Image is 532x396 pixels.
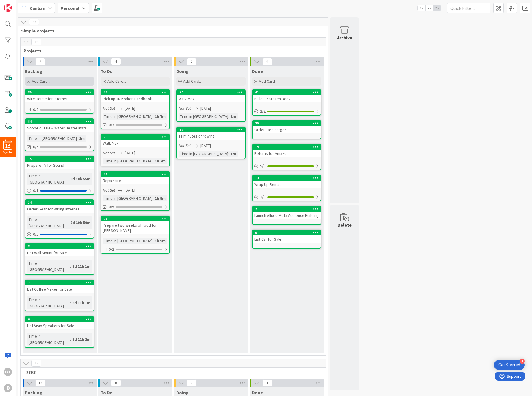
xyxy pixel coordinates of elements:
[101,216,169,221] div: 70
[179,106,191,111] i: Not Set
[200,143,211,149] span: [DATE]
[153,158,153,164] span: :
[255,176,321,180] div: 13
[12,1,26,8] span: Support
[107,79,126,84] span: Add Card...
[27,296,70,309] div: Time in [GEOGRAPHIC_DATA]
[177,90,245,95] div: 74
[25,244,94,249] div: 8
[252,144,321,170] a: 19Returns for Amazon5/5
[255,207,321,211] div: 2
[29,5,45,12] span: Kanban
[177,90,245,102] div: 74Walk Max
[520,359,525,364] div: 4
[229,113,238,120] div: 1m
[77,135,78,142] span: :
[252,206,321,225] a: 2Launch Alludo Meta Audience Building
[35,379,45,386] span: 12
[255,90,321,94] div: 41
[260,108,266,114] span: 2 / 2
[29,19,39,25] span: 32
[21,28,321,34] span: Simple Projects
[25,124,94,132] div: Scope out New Water Heater Install
[101,90,169,102] div: 75Pick up JR Kraken Handbook
[25,200,94,205] div: 14
[71,300,92,306] div: 8d 11h 1m
[25,317,94,329] div: 6List Visio Speakers for Sale
[101,216,169,234] div: 70Prepare two weeks of food for [PERSON_NAME]
[338,221,352,228] div: Delete
[109,246,114,252] span: 0/2
[104,217,169,221] div: 70
[25,205,94,213] div: Order Gear for Wiring Internet
[228,151,229,157] span: :
[101,134,169,147] div: 73Walk Max
[176,89,246,122] a: 74Walk MaxNot Set[DATE]Time in [GEOGRAPHIC_DATA]:1m
[183,79,202,84] span: Add Card...
[28,90,94,94] div: 85
[187,379,197,386] span: 0
[253,144,321,150] div: 19
[103,238,153,244] div: Time in [GEOGRAPHIC_DATA]
[27,216,68,229] div: Time in [GEOGRAPHIC_DATA]
[28,201,94,205] div: 14
[111,58,121,65] span: 4
[109,122,114,128] span: 0/3
[25,68,42,74] span: Backlog
[109,204,114,210] span: 0/5
[35,58,45,65] span: 7
[68,219,69,226] span: :
[252,390,263,395] span: Done
[153,238,167,244] div: 1h 9m
[25,243,94,275] a: 8List Wall Mount for SaleTime in [GEOGRAPHIC_DATA]:8d 11h 1m
[253,126,321,133] div: Order Car Charger
[252,175,321,201] a: 13Wrap Up Rental3/3
[33,231,38,237] span: 0 / 5
[25,90,94,102] div: 85Wire House for Internet
[31,38,41,45] span: 19
[104,172,169,176] div: 71
[177,95,245,102] div: Walk Max
[101,390,113,395] span: To Do
[25,187,94,194] div: 0/1
[153,195,153,201] span: :
[179,151,228,157] div: Time in [GEOGRAPHIC_DATA]
[101,216,170,254] a: 70Prepare two weeks of food for [PERSON_NAME]Time in [GEOGRAPHIC_DATA]:1h 9m0/2
[101,134,169,140] div: 73
[252,68,263,74] span: Done
[101,221,169,234] div: Prepare two weeks of food for [PERSON_NAME]
[179,90,245,94] div: 74
[25,316,94,348] a: 6List Visio Speakers for SaleTime in [GEOGRAPHIC_DATA]:8d 11h 2m
[153,113,167,120] div: 1h 7m
[25,199,94,239] a: 14Order Gear for Wiring InternetTime in [GEOGRAPHIC_DATA]:8d 10h 59m0/5
[101,172,169,177] div: 71
[153,195,167,201] div: 1h 9m
[70,263,71,269] span: :
[25,317,94,322] div: 6
[253,206,321,212] div: 2
[25,89,94,114] a: 85Wire House for Internet0/2
[253,90,321,95] div: 41
[25,200,94,213] div: 14Order Gear for Wiring Internet
[255,231,321,235] div: 5
[260,163,266,169] span: 5 / 5
[69,219,92,226] div: 8d 10h 59m
[498,362,520,368] div: Get Started
[253,162,321,170] div: 5/5
[253,150,321,157] div: Returns for Amazon
[101,90,169,95] div: 75
[253,235,321,243] div: List Car for Sale
[25,95,94,102] div: Wire House for Internet
[28,281,94,285] div: 7
[103,188,115,193] i: Not Set
[253,206,321,219] div: 2Launch Alludo Meta Audience Building
[125,105,135,111] span: [DATE]
[69,176,92,182] div: 8d 10h 55m
[425,5,433,11] span: 2x
[70,300,71,306] span: :
[27,333,70,346] div: Time in [GEOGRAPHIC_DATA]
[259,79,277,84] span: Add Card...
[25,280,94,293] div: 7List Coffee Maker for Sale
[28,120,94,124] div: 84
[337,34,352,41] div: Archive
